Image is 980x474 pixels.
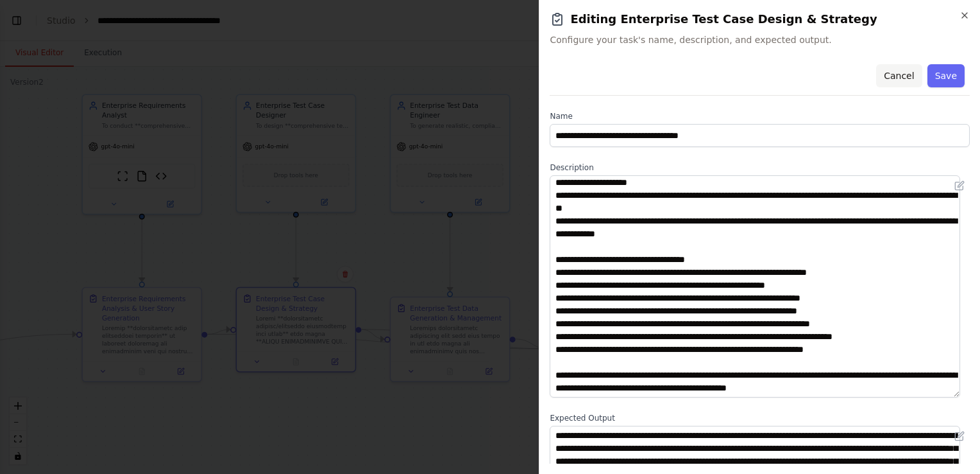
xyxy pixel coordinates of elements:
button: Open in editor [952,428,967,444]
label: Name [550,111,970,121]
h2: Editing Enterprise Test Case Design & Strategy [550,10,970,28]
label: Description [550,162,970,173]
span: Configure your task's name, description, and expected output. [550,33,970,46]
button: Open in editor [952,178,967,193]
label: Expected Output [550,413,970,423]
button: Cancel [876,64,922,87]
button: Save [927,64,965,87]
